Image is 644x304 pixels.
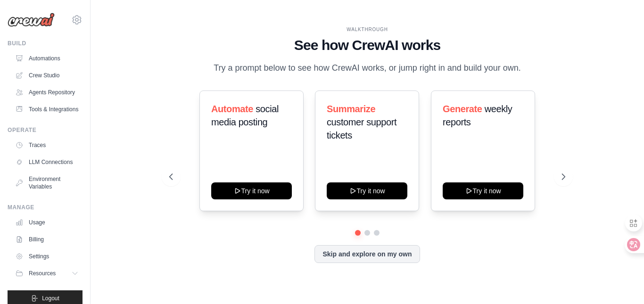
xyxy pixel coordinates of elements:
h1: See how CrewAI works [169,37,565,54]
a: Traces [11,138,83,153]
span: customer support tickets [327,117,396,140]
span: social media posting [211,104,279,127]
button: Try it now [211,182,292,199]
a: Usage [11,215,83,230]
div: Build [8,40,83,47]
img: Logo [8,13,55,27]
a: Settings [11,249,83,264]
a: Agents Repository [11,85,83,100]
a: Crew Studio [11,68,83,83]
button: Resources [11,266,83,281]
a: Tools & Integrations [11,102,83,117]
a: Environment Variables [11,172,83,194]
div: Manage [8,204,83,211]
button: Try it now [443,182,523,199]
button: Try it now [327,182,407,199]
span: weekly reports [443,104,512,127]
a: LLM Connections [11,155,83,170]
p: Try a prompt below to see how CrewAI works, or jump right in and build your own. [209,61,526,75]
a: Automations [11,51,83,66]
span: Summarize [327,104,375,114]
span: Generate [443,104,482,114]
a: Billing [11,232,83,247]
div: WALKTHROUGH [169,26,565,33]
span: Automate [211,104,253,114]
span: Resources [29,270,56,277]
span: Logout [42,295,59,302]
button: Skip and explore on my own [314,245,420,263]
div: Operate [8,126,83,134]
